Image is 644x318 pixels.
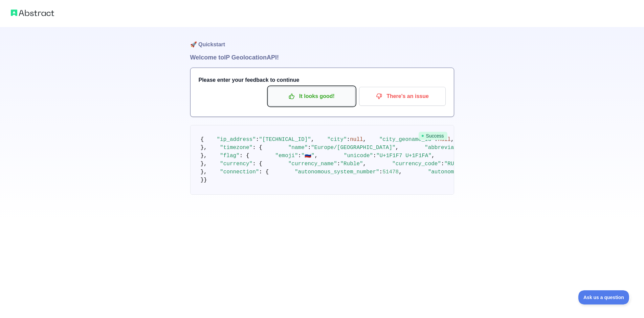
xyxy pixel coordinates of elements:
[220,169,259,175] span: "connection"
[240,153,249,159] span: : {
[347,137,350,143] span: :
[382,169,399,175] span: 51478
[199,76,446,84] h3: Please enter your feedback to continue
[220,161,252,167] span: "currency"
[344,153,373,159] span: "unicode"
[363,137,367,143] span: ,
[252,161,262,167] span: : {
[379,169,383,175] span: :
[396,145,399,151] span: ,
[190,53,454,62] h1: Welcome to IP Geolocation API!
[298,153,302,159] span: :
[431,153,435,159] span: ,
[275,153,298,159] span: "emoji"
[327,137,347,143] span: "city"
[376,153,431,159] span: "U+1F1F7 U+1F1FA"
[428,169,532,175] span: "autonomous_system_organization"
[364,91,441,102] p: There's an issue
[419,132,447,140] span: Success
[314,153,318,159] span: ,
[425,145,470,151] span: "abbreviation"
[350,137,363,143] span: null
[11,8,54,18] img: Abstract logo
[288,145,308,151] span: "name"
[359,87,446,106] button: There's an issue
[392,161,441,167] span: "currency_code"
[578,290,630,304] iframe: Toggle Customer Support
[268,87,355,106] button: It looks good!
[311,145,396,151] span: "Europe/[GEOGRAPHIC_DATA]"
[259,169,269,175] span: : {
[363,161,367,167] span: ,
[379,137,435,143] span: "city_geoname_id"
[295,169,379,175] span: "autonomous_system_number"
[451,137,454,143] span: ,
[252,145,262,151] span: : {
[444,161,461,167] span: "RUB"
[259,137,311,143] span: "[TECHNICAL_ID]"
[399,169,402,175] span: ,
[340,161,363,167] span: "Ruble"
[220,153,240,159] span: "flag"
[337,161,340,167] span: :
[373,153,376,159] span: :
[311,137,314,143] span: ,
[273,91,350,102] p: It looks good!
[288,161,337,167] span: "currency_name"
[190,27,454,53] h1: 🚀 Quickstart
[301,153,314,159] span: "🇷🇺"
[441,161,444,167] span: :
[220,145,252,151] span: "timezone"
[201,137,204,143] span: {
[308,145,311,151] span: :
[217,137,256,143] span: "ip_address"
[256,137,259,143] span: :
